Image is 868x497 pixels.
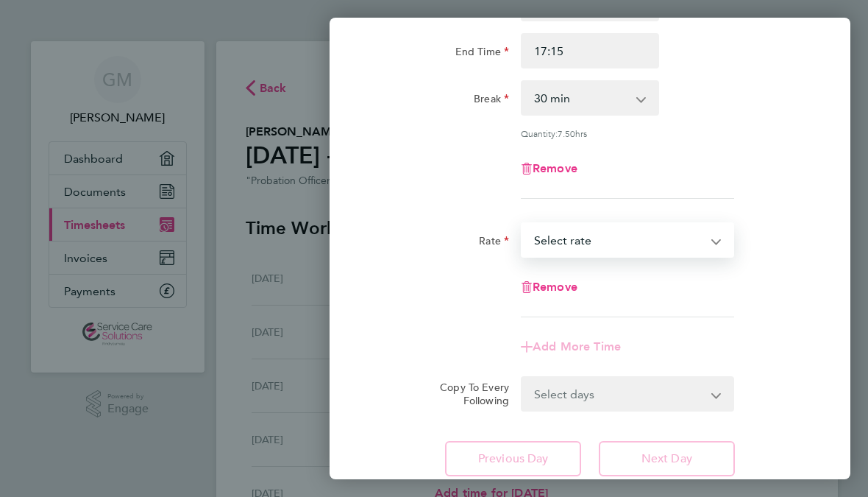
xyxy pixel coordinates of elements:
[521,163,577,175] button: Remove
[521,127,734,139] div: Quantity: hrs
[408,381,509,407] label: Copy To Every Following
[533,161,577,175] span: Remove
[558,127,575,139] span: 7.50
[521,281,577,293] button: Remove
[455,45,509,63] label: End Time
[479,234,509,252] label: Rate
[533,280,577,294] span: Remove
[474,92,509,110] label: Break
